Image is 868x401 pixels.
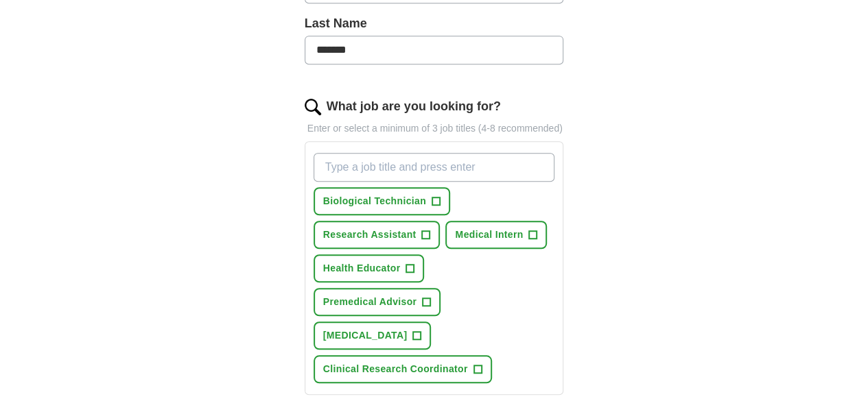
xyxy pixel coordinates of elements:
[323,295,417,309] span: Premedical Advisor
[314,288,441,316] button: Premedical Advisor
[314,254,425,282] button: Health Educator
[445,221,547,249] button: Medical Intern
[323,228,417,242] span: Research Assistant
[323,194,426,208] span: Biological Technician
[323,261,401,276] span: Health Educator
[314,153,555,182] input: Type a job title and press enter
[314,187,450,215] button: Biological Technician
[323,328,408,343] span: [MEDICAL_DATA]
[314,321,432,350] button: [MEDICAL_DATA]
[455,228,523,242] span: Medical Intern
[314,221,441,249] button: Research Assistant
[323,362,468,376] span: Clinical Research Coordinator
[327,97,501,116] label: What job are you looking for?
[305,14,564,33] label: Last Name
[314,355,492,383] button: Clinical Research Coordinator
[305,99,321,115] img: search.png
[305,121,564,136] p: Enter or select a minimum of 3 job titles (4-8 recommended)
